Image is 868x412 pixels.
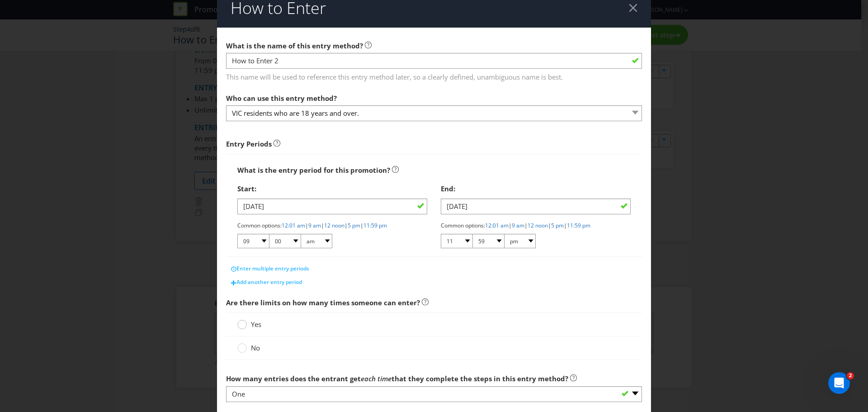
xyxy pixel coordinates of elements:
span: Add another entry period [236,278,302,286]
iframe: Intercom live chat [828,372,850,394]
a: 12:01 am [485,222,509,229]
a: 11:59 pm [567,222,590,229]
em: each time [361,374,392,383]
span: Yes [251,320,261,329]
span: that they complete the steps in this entry method? [392,374,568,383]
span: No [251,343,260,352]
div: End: [441,180,631,198]
button: Add another entry period [226,275,307,289]
span: | [305,222,308,229]
span: | [564,222,567,229]
a: 5 pm [348,222,360,229]
a: 9 am [512,222,524,229]
div: Start: [237,180,427,198]
span: | [509,222,512,229]
input: DD/MM/YY [441,199,631,214]
a: 9 am [308,222,321,229]
span: | [548,222,551,229]
span: What is the name of this entry method? [226,41,363,50]
a: 11:59 pm [363,222,387,229]
a: 12:01 am [282,222,305,229]
span: Enter multiple entry periods [236,265,309,272]
span: 2 [847,372,854,379]
span: How many entries does the entrant get [226,374,361,383]
span: Who can use this entry method? [226,94,337,103]
span: | [524,222,528,229]
span: | [360,222,363,229]
span: Are there limits on how many times someone can enter? [226,298,420,307]
a: 12 noon [324,222,344,229]
span: | [321,222,324,229]
span: Common options: [441,222,485,229]
a: 5 pm [551,222,564,229]
span: This name will be used to reference this entry method later, so a clearly defined, unambiguous na... [226,69,642,82]
span: What is the entry period for this promotion? [237,166,390,175]
span: Common options: [237,222,282,229]
a: 12 noon [528,222,548,229]
input: DD/MM/YY [237,199,427,214]
span: | [344,222,348,229]
strong: Entry Periods [226,139,272,148]
button: Enter multiple entry periods [226,262,314,275]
